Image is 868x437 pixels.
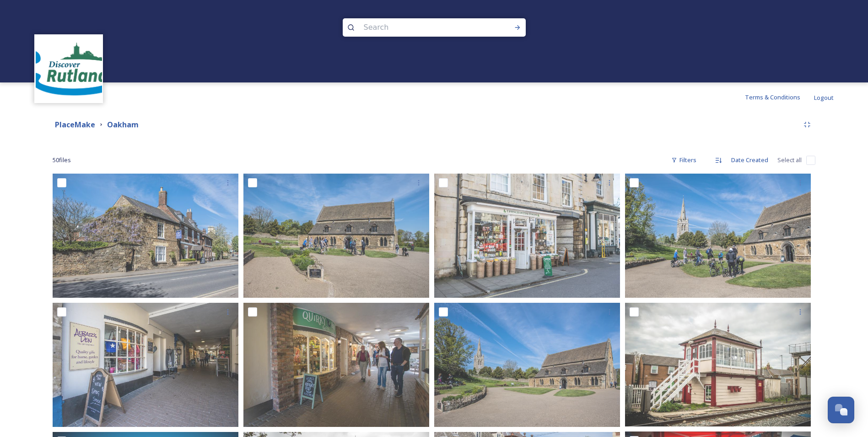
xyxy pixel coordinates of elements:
[359,17,485,38] input: Search
[625,174,811,298] img: Oakham Castle - Oakham Church - Cycle - Bikes - Group of People - (DR).jpg
[814,93,834,102] span: Logout
[745,93,800,101] span: Terms & Conditions
[55,120,95,130] strong: PlaceMake
[625,303,811,426] img: Signal Box - Oakham - (DR) (2).jpg
[243,303,429,427] img: Quirky Bird Gifts - Exterior - Shop Front - Crown Walk - (DR).jpg
[53,156,71,164] span: 50 file s
[745,92,814,103] a: Terms & Conditions
[777,156,802,164] span: Select all
[243,174,429,298] img: Oakham Castle - credit Discover Rutland www.discover-rutland.co.uk.jpg
[828,397,854,423] button: Open Chat
[667,151,701,169] div: Filters
[107,120,139,130] strong: Oakham
[434,303,620,427] img: Oakham Castle - Oakham Church - credit Discover Rutland www.discover-rutland.co.uk.jpg
[53,303,238,427] img: Albar's Den - Shop Front - Exterior - (DR).jpg
[727,151,773,169] div: Date Created
[434,174,620,298] img: Uppingham Fine Foods - Exterior - (DR).jpg
[36,36,102,102] img: DiscoverRutlandlog37F0B7.png
[53,174,238,298] img: Wisteria Hotel - Oakham - Exterior - (DR).jpg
